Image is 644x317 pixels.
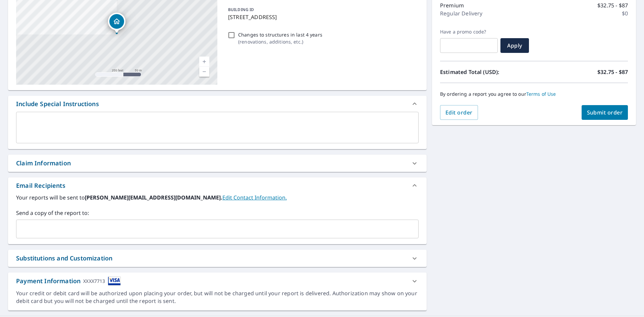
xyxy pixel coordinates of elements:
button: Submit order [582,105,628,120]
a: Current Level 17, Zoom Out [199,67,209,77]
p: Regular Delivery [440,9,482,17]
a: Current Level 17, Zoom In [199,57,209,67]
div: Email Recipients [16,181,65,190]
span: Submit order [587,109,623,116]
div: Include Special Instructions [16,99,99,108]
label: Your reports will be sent to [16,193,419,202]
p: Premium [440,1,464,9]
label: Send a copy of the report to: [16,209,419,217]
div: Email Recipients [8,177,427,193]
div: XXXX7713 [83,276,105,286]
p: BUILDING ID [228,7,254,12]
span: Apply [506,42,524,49]
div: Substitutions and Customization [16,254,112,263]
div: Dropped pin, building 1, Residential property, 16436 Bayshore Cove Ct Wildwood, MO 63040 [108,13,125,33]
button: Edit order [440,105,478,120]
div: Payment Information [16,276,121,286]
p: Estimated Total (USD): [440,68,534,76]
p: [STREET_ADDRESS] [228,13,416,21]
a: EditContactInfo [222,194,287,201]
b: [PERSON_NAME][EMAIL_ADDRESS][DOMAIN_NAME]. [85,194,222,201]
div: Include Special Instructions [8,96,427,112]
label: Have a promo code? [440,29,498,35]
p: ( renovations, additions, etc. ) [238,38,322,45]
div: Your credit or debit card will be authorized upon placing your order, but will not be charged unt... [16,290,419,305]
button: Apply [500,38,529,53]
p: $32.75 - $87 [597,68,628,76]
span: Edit order [445,109,473,116]
p: Changes to structures in last 4 years [238,31,322,38]
a: Terms of Use [526,91,556,97]
div: Payment InformationXXXX7713cardImage [8,272,427,290]
div: Claim Information [16,159,71,168]
p: $0 [622,9,628,17]
p: By ordering a report you agree to our [440,91,628,97]
div: Claim Information [8,155,427,172]
div: Substitutions and Customization [8,250,427,267]
p: $32.75 - $87 [597,1,628,9]
img: cardImage [108,276,121,286]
